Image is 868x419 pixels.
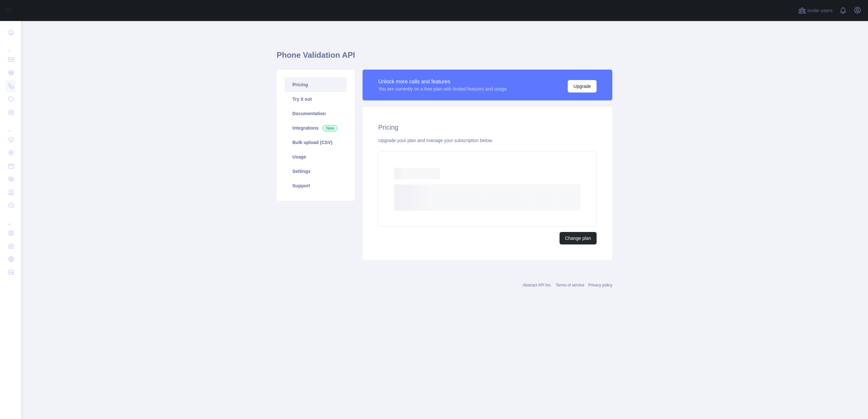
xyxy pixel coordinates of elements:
button: Invite users [797,5,834,16]
span: New [323,125,338,132]
div: ... [5,39,16,52]
h1: Phone Validation API [277,50,612,66]
a: Support [285,178,347,193]
div: You are currently on a free plan with limited features and usage [378,86,507,92]
a: Documentation [285,106,347,121]
a: Pricing [285,77,347,92]
div: Upgrade your plan and manage your subscription below. [378,137,597,144]
a: Settings [285,164,347,178]
a: Usage [285,150,347,164]
h2: Pricing [378,123,597,132]
a: Try it out [285,92,347,106]
a: Abstract API Inc. [523,283,552,287]
a: Integrations New [285,121,347,135]
div: ... [5,213,16,226]
div: ... [5,119,16,133]
span: Invite users [807,7,833,14]
a: Terms of service [556,283,584,287]
a: Privacy policy [588,283,612,287]
a: Bulk upload (CSV) [285,135,347,150]
div: Unlock more calls and features [378,78,507,86]
button: Change plan [560,232,597,244]
button: Upgrade [568,80,597,93]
